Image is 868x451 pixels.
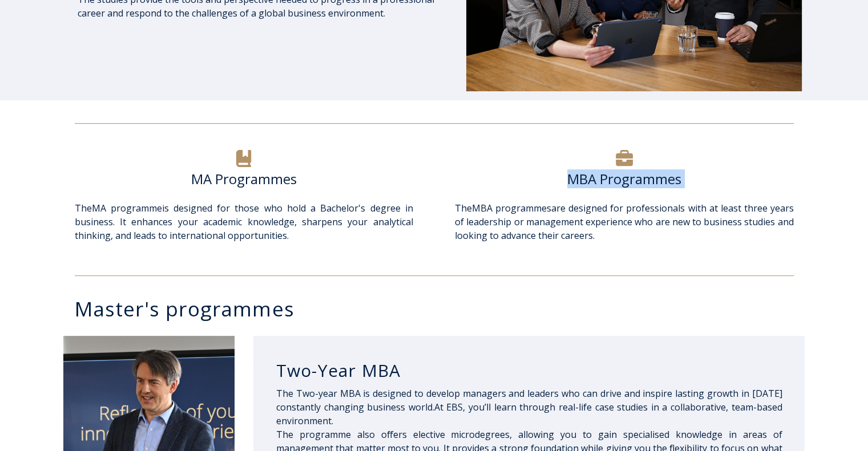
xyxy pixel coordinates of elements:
[75,170,413,188] h6: MA Programmes
[455,202,793,242] span: The are designed for professionals with at least three years of leadership or management experien...
[276,360,782,381] h3: Two-Year MBA
[75,202,413,242] span: The is designed for those who hold a Bachelor's degree in business. It enhances your academic kno...
[75,299,805,319] h3: Master's programmes
[92,202,162,214] a: MA programme
[472,202,551,214] a: MBA programmes
[455,170,793,188] h6: MBA Programmes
